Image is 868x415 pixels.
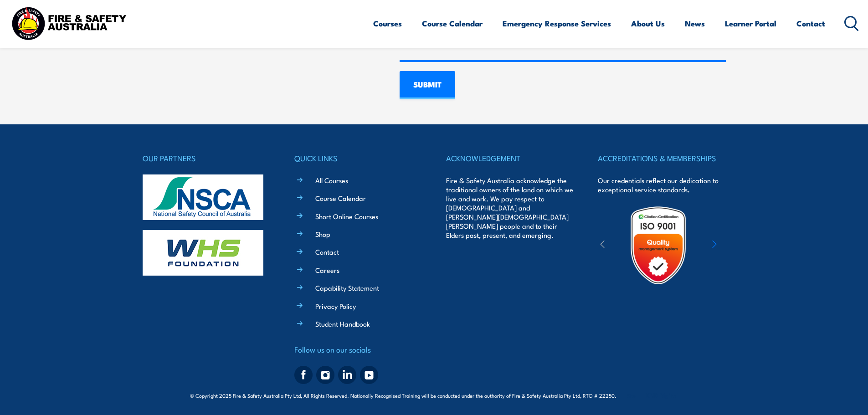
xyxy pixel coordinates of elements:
h4: ACKNOWLEDGEMENT [446,152,574,164]
p: Fire & Safety Australia acknowledge the traditional owners of the land on which we live and work.... [446,176,574,240]
a: Emergency Response Services [503,11,611,36]
a: KND Digital [646,390,678,400]
a: Learner Portal [725,11,776,36]
h4: ACCREDITATIONS & MEMBERSHIPS [598,152,725,164]
input: SUBMIT [400,71,455,99]
a: Capability Statement [315,283,379,292]
h4: OUR PARTNERS [143,152,270,164]
a: Shop [315,229,330,239]
span: Site: [627,392,678,399]
a: Student Handbook [315,319,370,328]
a: Careers [315,265,339,275]
p: Our credentials reflect our dedication to exceptional service standards. [598,176,725,194]
img: nsca-logo-footer [143,174,263,220]
a: Short Online Courses [315,211,378,221]
a: Contact [315,247,339,256]
span: © Copyright 2025 Fire & Safety Australia Pty Ltd, All Rights Reserved. Nationally Recognised Trai... [190,391,678,400]
h4: Follow us on our socials [294,343,422,356]
img: whs-logo-footer [143,230,263,276]
a: Course Calendar [422,11,483,36]
h4: QUICK LINKS [294,152,422,164]
a: About Us [631,11,665,36]
a: Course Calendar [315,193,366,203]
img: Untitled design (19) [618,205,698,285]
a: All Courses [315,175,348,185]
a: Privacy Policy [315,301,356,311]
img: ewpa-logo [699,230,778,261]
a: News [685,11,705,36]
a: Contact [796,11,825,36]
a: Courses [373,11,402,36]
